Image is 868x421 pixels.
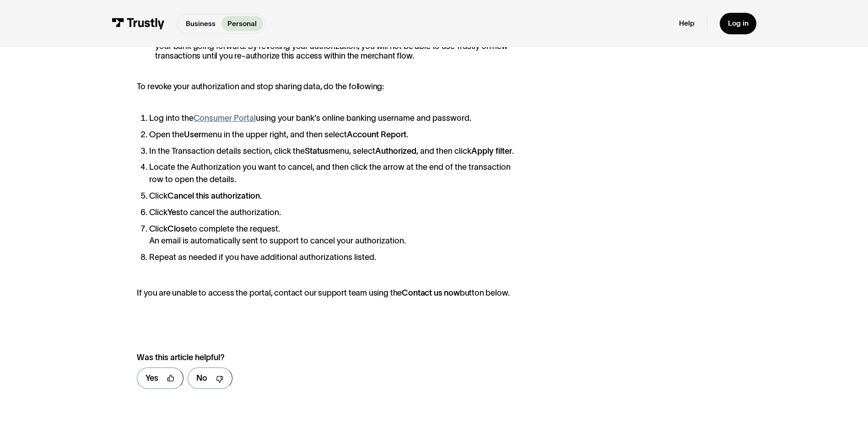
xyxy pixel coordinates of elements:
[186,18,216,29] p: Business
[179,16,221,31] a: Business
[196,372,207,384] div: No
[137,82,519,92] p: To revoke your authorization and stop sharing data, do the following:
[221,16,263,31] a: Personal
[149,145,519,157] li: In the Transaction details section, click the menu, select , and then click .
[471,146,512,156] strong: Apply filter
[720,13,757,34] a: Log in
[149,129,519,141] li: Open the menu in the upper right, and then select .
[149,161,519,186] li: Locate the Authorization you want to cancel, and then click the arrow at the end of the transacti...
[149,251,519,264] li: Repeat as needed if you have additional authorizations listed.
[184,130,201,139] strong: User
[347,130,406,139] strong: Account Report
[305,146,329,156] strong: Status
[227,18,257,29] p: Personal
[149,190,519,202] li: Click .
[167,208,180,217] strong: Yes
[375,146,416,156] strong: Authorized
[194,113,256,123] a: Consumer Portal
[402,288,460,297] strong: Contact us now
[112,18,165,29] img: Trustly Logo
[137,288,519,298] p: If you are unable to access the portal, contact our support team using the button below.
[149,112,519,124] li: Log into the using your bank's online banking username and password.
[167,224,189,233] strong: Close
[149,206,519,219] li: Click to cancel the authorization.
[188,367,232,389] a: No
[167,191,260,200] strong: Cancel this authorization
[149,223,519,248] li: Click to complete the request. An email is automatically sent to support to cancel your authoriza...
[137,351,497,364] div: Was this article helpful?
[679,19,695,28] a: Help
[146,372,158,384] div: Yes
[728,19,749,28] div: Log in
[137,367,183,389] a: Yes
